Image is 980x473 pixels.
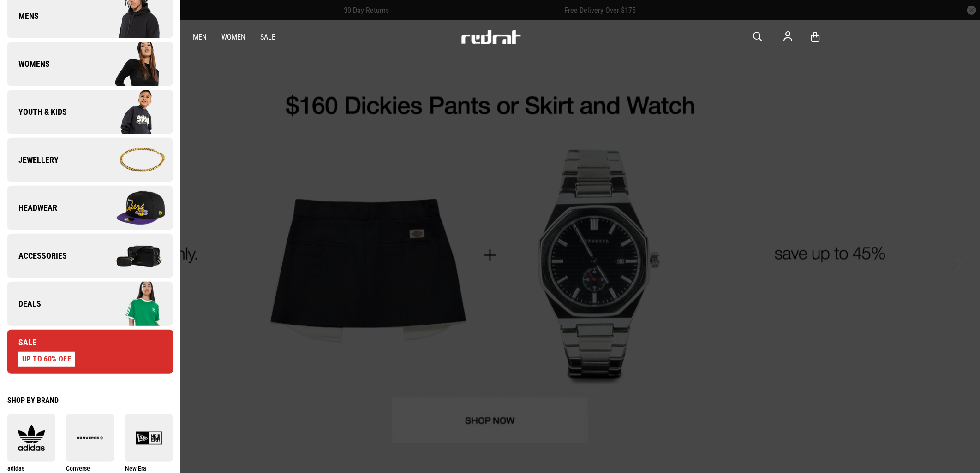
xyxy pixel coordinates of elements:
a: Women [221,33,245,41]
a: Accessories Company [7,234,173,278]
img: Company [90,137,173,183]
img: Company [90,41,173,87]
button: Open LiveChat chat widget [7,4,35,31]
a: New Era New Era [125,414,173,473]
a: Sale [260,33,275,41]
span: adidas [7,465,24,472]
img: Company [90,281,173,327]
img: Converse [66,425,114,451]
a: Headwear Company [7,186,173,230]
span: Youth & Kids [7,106,67,118]
span: Converse [66,465,90,472]
span: Jewellery [7,154,59,166]
img: Company [90,233,173,279]
span: Womens [7,59,50,70]
a: Womens Company [7,42,173,86]
div: UP TO 60% OFF [18,352,75,367]
a: Sale UP TO 60% OFF [7,330,173,374]
span: Deals [7,298,41,309]
span: Headwear [7,202,57,213]
span: New Era [125,465,146,472]
a: Converse Converse [66,414,114,473]
img: New Era [125,425,173,451]
img: Company [90,185,173,231]
img: Redrat logo [460,30,521,44]
a: Deals Company [7,282,173,326]
img: adidas [7,425,55,451]
a: Youth & Kids Company [7,90,173,134]
div: Shop by Brand [7,396,173,405]
span: Sale [7,337,36,348]
span: Mens [7,11,39,22]
a: Jewellery Company [7,138,173,182]
img: Company [90,89,173,135]
span: Accessories [7,250,67,261]
a: Men [193,33,207,41]
a: adidas adidas [7,414,55,473]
